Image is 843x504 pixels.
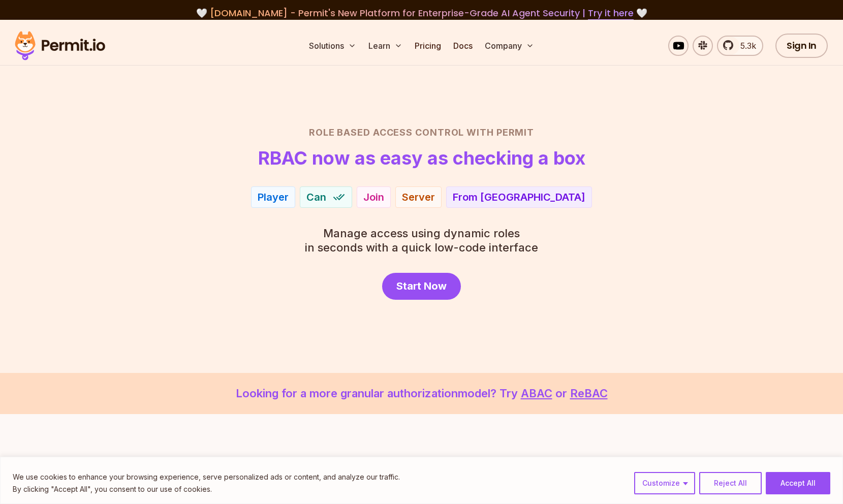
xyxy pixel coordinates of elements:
[449,36,477,56] a: Docs
[466,125,534,140] span: with Permit
[396,279,447,293] span: Start Now
[24,385,819,402] p: Looking for a more granular authorization model? Try or
[699,472,762,494] button: Reject All
[734,40,756,52] span: 5.3k
[634,472,695,494] button: Customize
[717,36,763,56] a: 5.3k
[13,471,400,483] p: We use cookies to enhance your browsing experience, serve personalized ads or content, and analyz...
[13,483,400,495] p: By clicking "Accept All", you consent to our use of cookies.
[364,36,407,56] button: Learn
[66,125,777,140] h2: Role Based Access Control
[588,7,634,20] a: Try it here
[382,273,461,300] a: Start Now
[210,7,634,19] span: [DOMAIN_NAME] - Permit's New Platform for Enterprise-Grade AI Agent Security |
[258,148,585,168] h1: RBAC now as easy as checking a box
[402,190,435,204] div: Server
[481,36,538,56] button: Company
[306,190,326,204] span: Can
[305,226,538,240] span: Manage access using dynamic roles
[363,190,384,204] div: Join
[305,36,360,56] button: Solutions
[766,472,830,494] button: Accept All
[305,226,538,255] p: in seconds with a quick low-code interface
[24,6,819,20] div: 🤍 🤍
[411,36,445,56] a: Pricing
[570,387,608,400] a: ReBAC
[775,34,828,58] a: Sign In
[258,190,289,204] div: Player
[10,28,110,63] img: Permit logo
[521,387,552,400] a: ABAC
[453,190,585,204] div: From [GEOGRAPHIC_DATA]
